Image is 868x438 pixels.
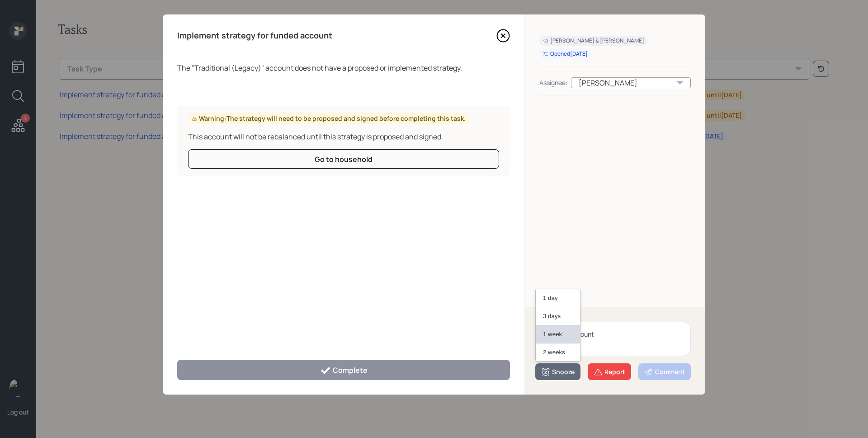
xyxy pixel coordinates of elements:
div: Complete [320,365,368,376]
div: Snooze [541,367,575,376]
div: Comment [644,367,685,376]
textarea: Legacy Account [539,322,691,356]
div: Report [594,367,625,376]
button: Report [588,363,631,380]
button: 3 days [536,307,580,325]
div: [PERSON_NAME] [571,77,691,88]
button: Comment [638,363,691,380]
button: Snooze [535,363,580,380]
div: This account will not be rebalanced until this strategy is proposed and signed. [188,131,499,142]
div: The " Traditional (Legacy) " account does not have a proposed or implemented strategy. [177,62,510,73]
div: Opened [DATE] [543,50,588,58]
button: 1 day [536,289,580,307]
button: Go to household [188,149,499,169]
h4: Implement strategy for funded account [177,31,332,41]
button: 1 week [536,325,580,343]
div: Assignee: [539,78,567,87]
button: 2 weeks [536,343,580,361]
div: Go to household [315,154,373,164]
button: Complete [177,360,510,380]
div: Warning: The strategy will need to be proposed and signed before completing this task. [192,114,466,123]
div: [PERSON_NAME] & [PERSON_NAME] [543,37,644,45]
